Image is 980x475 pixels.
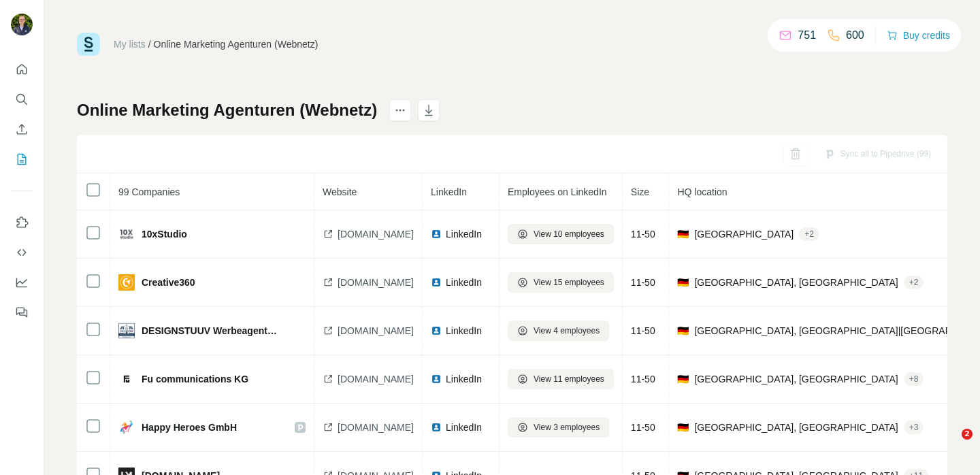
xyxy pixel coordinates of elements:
button: View 3 employees [508,417,609,438]
span: [GEOGRAPHIC_DATA], [GEOGRAPHIC_DATA] [694,276,898,289]
span: [DOMAIN_NAME] [338,227,414,241]
p: 751 [798,27,816,44]
img: LinkedIn logo [431,277,442,288]
span: 10xStudio [142,227,187,241]
p: 600 [846,27,864,44]
button: My lists [11,147,33,171]
span: [DOMAIN_NAME] [338,324,414,338]
span: LinkedIn [446,227,482,241]
span: LinkedIn [446,276,482,289]
span: [GEOGRAPHIC_DATA] [694,227,794,241]
span: LinkedIn [431,186,467,197]
span: DESIGNSTUUV Werbeagentur KG [142,324,281,338]
span: 11-50 [631,325,655,336]
img: Surfe Logo [77,33,100,56]
span: View 11 employees [534,373,604,385]
span: 11-50 [631,229,655,240]
span: [DOMAIN_NAME] [338,276,414,289]
div: + 2 [904,276,924,289]
li: / [148,37,151,51]
span: 🇩🇪 [677,372,689,386]
span: View 15 employees [534,276,604,289]
span: Website [323,186,357,197]
button: actions [389,99,411,121]
button: View 15 employees [508,272,614,293]
img: company-logo [118,226,135,242]
span: LinkedIn [446,372,482,386]
span: View 4 employees [534,325,600,337]
span: View 3 employees [534,421,600,433]
span: Creative360 [142,276,195,289]
button: Enrich CSV [11,117,33,142]
span: LinkedIn [446,324,482,338]
button: View 4 employees [508,321,609,341]
span: Happy Heroes GmbH [142,421,237,434]
span: 11-50 [631,374,655,384]
img: company-logo [118,323,135,339]
span: 11-50 [631,277,655,288]
span: HQ location [677,186,727,197]
h1: Online Marketing Agenturen (Webnetz) [77,99,377,121]
img: Avatar [11,14,33,35]
span: 99 Companies [118,186,180,197]
button: Feedback [11,300,33,325]
span: Employees on LinkedIn [508,186,607,197]
button: Use Surfe API [11,240,33,265]
span: LinkedIn [446,421,482,434]
button: Buy credits [887,26,950,45]
img: company-logo [118,371,135,387]
div: + 2 [799,228,819,240]
span: 🇩🇪 [677,324,689,338]
button: Dashboard [11,270,33,295]
iframe: Intercom live chat [934,429,966,461]
a: My lists [114,39,146,50]
span: 2 [962,429,973,440]
span: Fu communications KG [142,372,248,386]
span: [DOMAIN_NAME] [338,421,414,434]
button: View 11 employees [508,369,614,389]
button: Search [11,87,33,112]
button: View 10 employees [508,224,614,244]
img: LinkedIn logo [431,229,442,240]
div: + 3 [904,421,924,433]
span: View 10 employees [534,228,604,240]
div: + 8 [904,373,924,385]
img: company-logo [118,274,135,291]
span: 🇩🇪 [677,421,689,434]
span: [DOMAIN_NAME] [338,372,414,386]
img: company-logo [118,419,135,436]
span: 🇩🇪 [677,276,689,289]
img: LinkedIn logo [431,374,442,384]
img: LinkedIn logo [431,325,442,336]
div: Online Marketing Agenturen (Webnetz) [154,37,318,51]
span: 🇩🇪 [677,227,689,241]
button: Quick start [11,57,33,82]
span: 11-50 [631,422,655,433]
button: Use Surfe on LinkedIn [11,210,33,235]
span: [GEOGRAPHIC_DATA], [GEOGRAPHIC_DATA] [694,372,898,386]
span: Size [631,186,649,197]
img: LinkedIn logo [431,422,442,433]
span: [GEOGRAPHIC_DATA], [GEOGRAPHIC_DATA] [694,421,898,434]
